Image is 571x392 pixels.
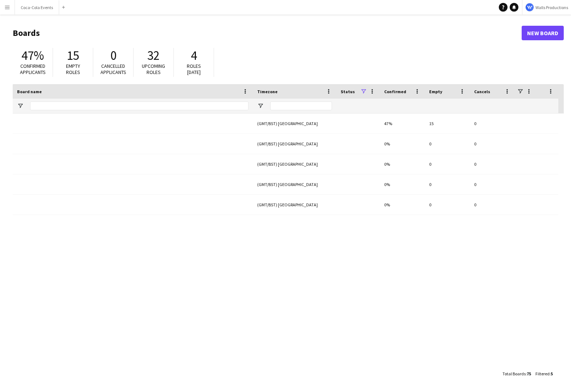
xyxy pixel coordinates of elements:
[380,134,425,154] div: 0%
[502,371,526,376] span: Total Boards
[425,195,470,215] div: 0
[142,63,165,75] span: Upcoming roles
[470,195,515,215] div: 0
[253,195,336,215] div: (GMT/BST) [GEOGRAPHIC_DATA]
[474,89,490,94] span: Cancels
[470,134,515,154] div: 0
[470,174,515,194] div: 0
[425,174,470,194] div: 0
[522,26,564,40] a: New Board
[13,28,522,38] h1: Boards
[257,103,264,109] button: Open Filter Menu
[15,0,59,15] button: Coca-Cola Events
[470,114,515,133] div: 0
[425,114,470,133] div: 15
[425,154,470,174] div: 0
[384,89,406,94] span: Confirmed
[100,63,126,75] span: Cancelled applicants
[67,48,79,63] span: 15
[30,102,248,110] input: Board name Filter Input
[66,63,80,75] span: Empty roles
[535,367,553,381] div: :
[380,174,425,194] div: 0%
[551,371,553,376] span: 5
[17,89,42,94] span: Board name
[380,195,425,215] div: 0%
[20,63,46,75] span: Confirmed applicants
[425,134,470,154] div: 0
[21,48,44,63] span: 47%
[191,48,197,63] span: 4
[380,154,425,174] div: 0%
[502,367,531,381] div: :
[525,3,534,12] img: Logo
[527,371,531,376] span: 75
[470,154,515,174] div: 0
[187,63,201,75] span: Roles [DATE]
[270,102,332,110] input: Timezone Filter Input
[535,5,568,10] span: Walls Productions
[253,174,336,194] div: (GMT/BST) [GEOGRAPHIC_DATA]
[253,134,336,154] div: (GMT/BST) [GEOGRAPHIC_DATA]
[147,48,160,63] span: 32
[380,114,425,133] div: 47%
[110,48,116,63] span: 0
[341,89,355,94] span: Status
[17,103,24,109] button: Open Filter Menu
[257,89,278,94] span: Timezone
[253,154,336,174] div: (GMT/BST) [GEOGRAPHIC_DATA]
[429,89,442,94] span: Empty
[535,371,550,376] span: Filtered
[253,114,336,133] div: (GMT/BST) [GEOGRAPHIC_DATA]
